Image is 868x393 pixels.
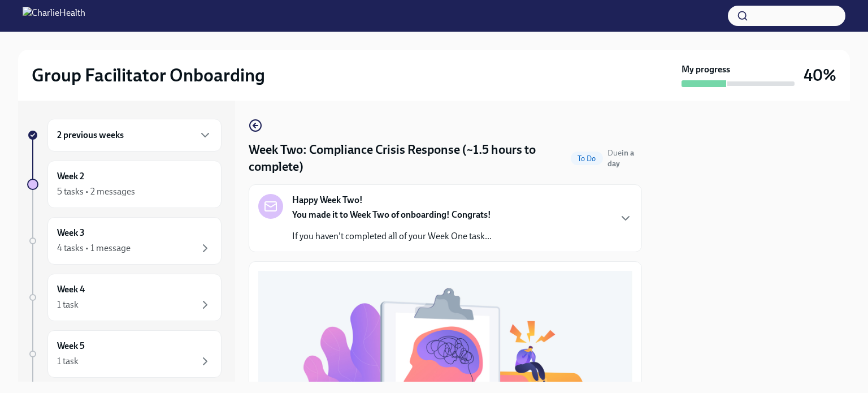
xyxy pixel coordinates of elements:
[571,154,603,163] span: To Do
[57,170,84,183] h6: Week 2
[292,209,491,220] strong: You made it to Week Two of onboarding! Congrats!
[57,299,79,311] div: 1 task
[249,141,566,175] h4: Week Two: Compliance Crisis Response (~1.5 hours to complete)
[27,274,222,321] a: Week 41 task
[804,65,836,85] h3: 40%
[57,227,85,239] h6: Week 3
[27,330,222,378] a: Week 51 task
[57,242,131,254] div: 4 tasks • 1 message
[57,355,79,368] div: 1 task
[57,283,85,296] h6: Week 4
[27,217,222,265] a: Week 34 tasks • 1 message
[682,63,730,76] strong: My progress
[32,64,265,87] h2: Group Facilitator Onboarding
[292,194,363,206] strong: Happy Week Two!
[27,161,222,208] a: Week 25 tasks • 2 messages
[47,119,222,152] div: 2 previous weeks
[607,148,642,169] span: September 29th, 2025 10:00
[607,148,634,169] strong: in a day
[57,185,135,198] div: 5 tasks • 2 messages
[607,148,634,169] span: Due
[57,340,85,352] h6: Week 5
[57,129,124,141] h6: 2 previous weeks
[23,7,85,25] img: CharlieHealth
[292,230,492,243] p: If you haven't completed all of your Week One task...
